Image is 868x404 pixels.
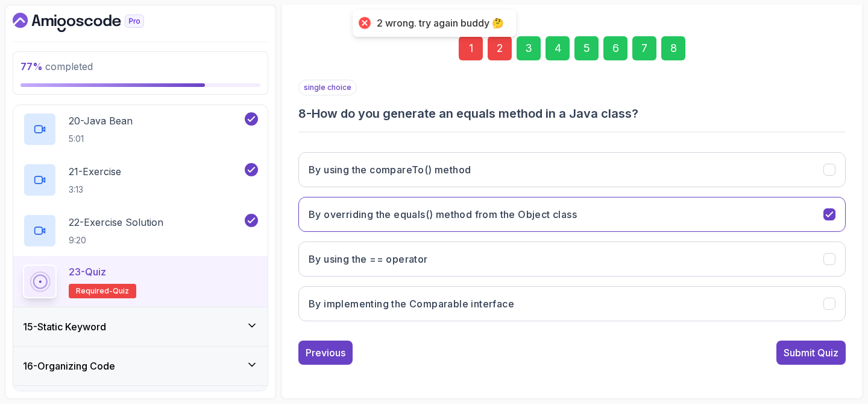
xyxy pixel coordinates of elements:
div: 2 wrong. try again buddy 🤔 [377,17,504,30]
p: 9:20 [69,234,163,246]
h3: 16 - Organizing Code [23,359,115,373]
div: 7 [632,36,656,60]
div: 6 [603,36,627,60]
button: Previous [298,341,353,365]
button: 20-Java Bean5:01 [23,112,258,146]
p: 23 - Quiz [69,265,106,279]
h3: By implementing the Comparable interface [309,297,514,311]
a: Dashboard [13,13,172,32]
div: 5 [574,36,599,60]
h3: By using the compareTo() method [309,162,471,177]
button: 21-Exercise3:13 [23,163,258,197]
button: By using the == operator [298,242,846,277]
button: By implementing the Comparable interface [298,286,846,321]
span: completed [20,60,93,72]
span: 77 % [20,60,43,72]
div: 8 [661,36,685,60]
p: 22 - Exercise Solution [69,215,163,229]
h3: By using the == operator [309,252,428,266]
div: Previous [306,345,345,360]
p: 21 - Exercise [69,164,121,179]
span: quiz [113,286,129,296]
p: 5:01 [69,133,133,145]
button: By overriding the equals() method from the Object class [298,197,846,232]
div: Submit Quiz [784,345,838,360]
p: 20 - Java Bean [69,114,133,128]
button: 22-Exercise Solution9:20 [23,214,258,248]
div: 1 [459,36,483,60]
button: 16-Organizing Code [13,347,268,385]
div: 3 [517,36,541,60]
button: By using the compareTo() method [298,152,846,187]
button: 15-Static Keyword [13,307,268,346]
button: 23-QuizRequired-quiz [23,265,258,298]
button: Submit Quiz [776,341,846,365]
p: single choice [298,80,357,95]
span: Required- [76,286,113,296]
p: 3:13 [69,184,121,196]
h3: 15 - Static Keyword [23,319,106,334]
div: 2 [488,36,512,60]
h3: 8 - How do you generate an equals method in a Java class? [298,105,846,122]
div: 4 [546,36,570,60]
h3: By overriding the equals() method from the Object class [309,207,577,222]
